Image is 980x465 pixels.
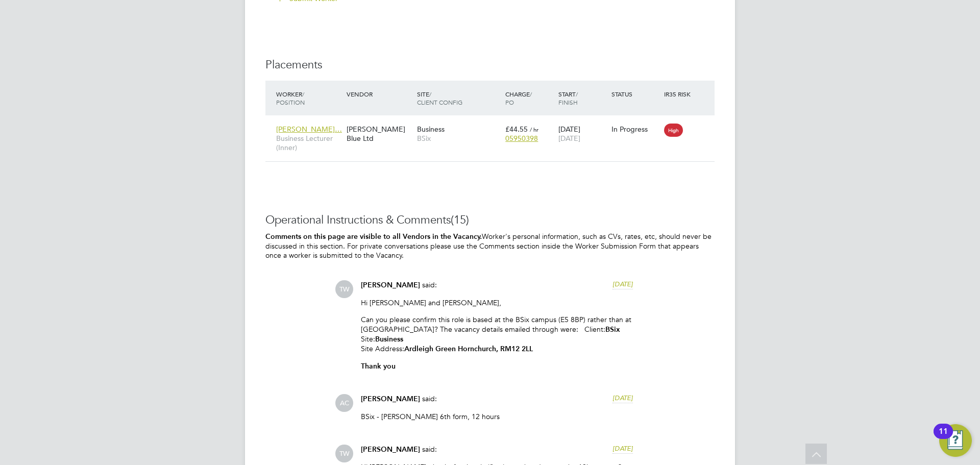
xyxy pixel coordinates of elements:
[505,134,538,143] span: 05950398
[939,424,972,457] button: Open Resource Center, 11 new notifications
[417,90,462,106] span: / Client Config
[939,431,948,445] div: 11
[612,394,633,402] span: [DATE]
[265,232,482,241] b: Comments on this page are visible to all Vendors in the Vacancy.
[605,325,620,334] strong: BSix
[661,85,697,103] div: IR35 Risk
[344,119,414,148] div: [PERSON_NAME] Blue Ltd
[612,444,633,453] span: [DATE]
[422,280,437,289] span: said:
[361,315,633,354] p: Can you please confirm this role is based at the BSix campus (E5 8BP) rather than at [GEOGRAPHIC_...
[414,85,503,111] div: Site
[417,134,500,143] span: BSix
[556,85,609,111] div: Start
[276,90,305,106] span: / Position
[361,281,420,289] span: [PERSON_NAME]
[558,90,578,106] span: / Finish
[505,90,532,106] span: / PO
[335,394,353,412] span: AC
[505,125,528,134] span: £44.55
[611,125,659,134] div: In Progress
[265,58,715,72] h3: Placements
[335,280,353,298] span: TW
[503,85,556,111] div: Charge
[344,85,414,103] div: Vendor
[361,445,420,454] span: [PERSON_NAME]
[274,119,715,128] a: [PERSON_NAME]…Business Lecturer (Inner)[PERSON_NAME] Blue LtdBusinessBSix£44.55 / hr05950398[DATE...
[612,280,633,288] span: [DATE]
[276,134,341,152] span: Business Lecturer (Inner)
[375,335,403,344] strong: Business
[335,445,353,462] span: TW
[530,126,538,133] span: / hr
[451,213,469,227] span: (15)
[274,85,344,111] div: Worker
[609,85,662,103] div: Status
[664,124,683,137] span: High
[556,119,609,148] div: [DATE]
[422,445,437,454] span: said:
[417,125,445,134] span: Business
[361,298,633,307] p: Hi [PERSON_NAME] and [PERSON_NAME],
[276,125,342,134] span: [PERSON_NAME]…
[361,395,420,403] span: [PERSON_NAME]
[558,134,580,143] span: [DATE]
[265,232,715,260] p: Worker's personal information, such as CVs, rates, etc, should never be discussed in this section...
[361,362,396,371] strong: Thank you
[422,394,437,403] span: said:
[404,345,533,353] strong: Ardleigh Green Hornchurch, RM12 2LL
[265,213,715,228] h3: Operational Instructions & Comments
[361,412,633,421] p: BSix - [PERSON_NAME] 6th form, 12 hours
